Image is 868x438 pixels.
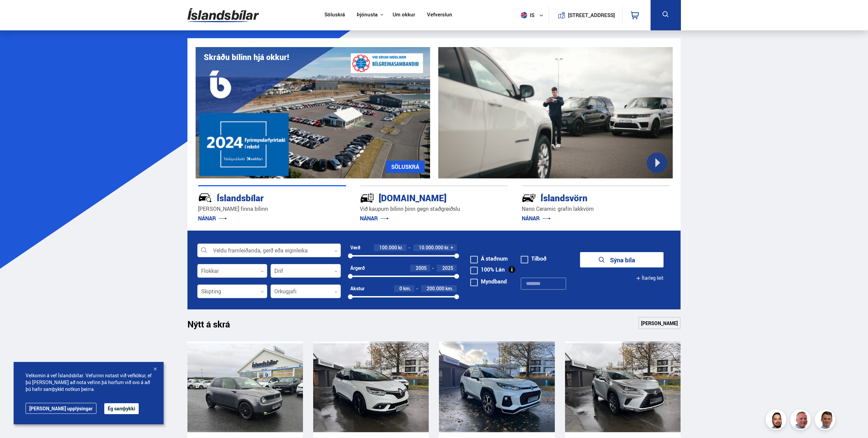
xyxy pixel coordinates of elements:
[638,317,681,329] a: [PERSON_NAME]
[552,5,619,25] a: [STREET_ADDRESS]
[350,265,365,271] div: Árgerð
[360,191,374,205] img: tr5P-W3DuiFaO7aO.svg
[360,205,508,213] p: Við kaupum bílinn þinn gegn staðgreiðslu
[470,279,507,284] label: Myndband
[522,191,646,203] div: Íslandsvörn
[522,215,551,222] a: NÁNAR
[636,271,664,286] button: Ítarleg leit
[518,12,535,18] span: is
[470,256,508,261] label: Á staðnum
[416,265,427,271] span: 2005
[198,191,322,203] div: Íslandsbílar
[403,286,411,291] span: km.
[767,410,787,431] img: nhp88E3Fdnt1Opn2.png
[445,286,453,291] span: km.
[580,252,664,267] button: Sýna bíla
[393,12,415,19] a: Um okkur
[379,244,397,251] span: 100.000
[350,286,365,291] div: Akstur
[451,245,453,250] span: +
[360,191,484,203] div: [DOMAIN_NAME]
[399,285,402,292] span: 0
[26,403,96,414] a: [PERSON_NAME] upplýsingar
[521,12,527,18] img: svg+xml;base64,PHN2ZyB4bWxucz0iaHR0cDovL3d3dy53My5vcmcvMjAwMC9zdmciIHdpZHRoPSI1MTIiIGhlaWdodD0iNT...
[386,161,425,173] a: SÖLUSKRÁ
[196,47,430,178] img: eKx6w-_Home_640_.png
[521,256,547,261] label: Tilboð
[444,245,450,250] span: kr.
[198,215,227,222] a: NÁNAR
[187,4,259,26] img: G0Ugv5HjCgRt.svg
[427,285,444,292] span: 200.000
[522,205,670,213] p: Nano Ceramic grafín lakkvörn
[26,372,152,393] span: Velkomin á vef Íslandsbílar. Vefurinn notast við vefkökur, ef þú [PERSON_NAME] að nota vefinn þá ...
[324,12,345,19] a: Söluskrá
[187,319,242,333] h1: Nýtt á skrá
[816,410,836,431] img: FbJEzSuNWCJXmdc-.webp
[357,12,378,18] button: Þjónusta
[522,191,536,205] img: -Svtn6bYgwAsiwNX.svg
[104,403,139,414] button: Ég samþykki
[791,410,812,431] img: siFngHWaQ9KaOqBr.png
[360,215,389,222] a: NÁNAR
[198,191,212,205] img: JRvxyua_JYH6wB4c.svg
[198,205,346,213] p: [PERSON_NAME] finna bílinn
[571,12,612,18] button: [STREET_ADDRESS]
[350,245,360,250] div: Verð
[419,244,443,251] span: 10.000.000
[427,12,452,19] a: Vefverslun
[204,53,289,62] h1: Skráðu bílinn hjá okkur!
[470,267,505,272] label: 100% Lán
[398,245,403,250] span: kr.
[442,265,453,271] span: 2025
[518,5,549,25] button: is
